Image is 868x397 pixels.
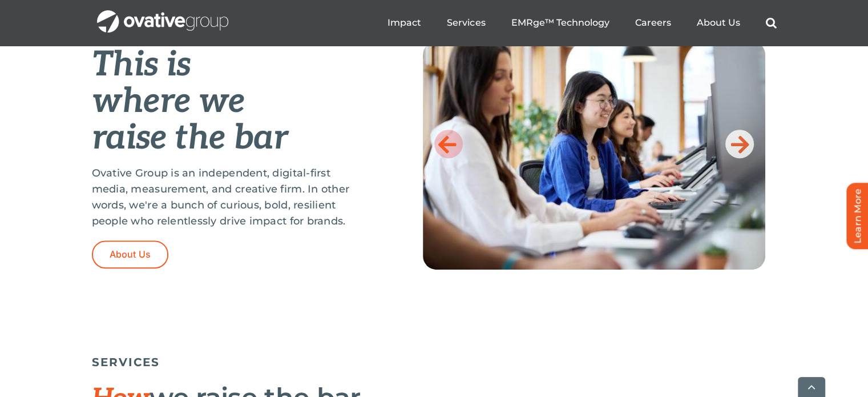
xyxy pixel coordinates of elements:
[635,17,671,29] a: Careers
[110,249,151,260] span: About Us
[423,41,765,270] img: Home-Raise-the-Bar-3-scaled.jpg
[92,165,366,229] p: Ovative Group is an independent, digital-first media, measurement, and creative firm. In other wo...
[511,17,609,29] a: EMRge™ Technology
[447,17,485,29] a: Services
[387,17,421,29] a: Impact
[765,17,776,29] a: Search
[387,5,776,41] nav: Menu
[696,17,740,29] a: About Us
[92,355,777,369] h5: SERVICES
[92,45,191,86] em: This is
[92,81,245,122] em: where we
[92,240,169,268] a: About Us
[92,118,288,159] em: raise the bar
[97,9,228,20] a: OG_Full_horizontal_WHT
